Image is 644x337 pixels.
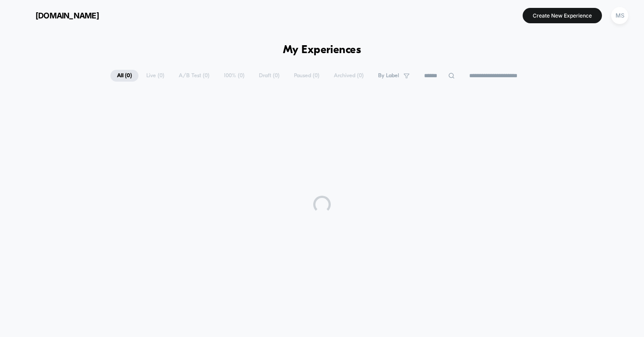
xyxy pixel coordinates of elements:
div: MS [611,7,628,24]
button: MS [609,7,631,25]
span: [DOMAIN_NAME] [35,11,99,20]
button: [DOMAIN_NAME] [13,8,102,22]
span: By Label [378,72,399,79]
span: All ( 0 ) [110,70,138,82]
button: Create New Experience [523,8,602,23]
h1: My Experiences [283,44,361,57]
